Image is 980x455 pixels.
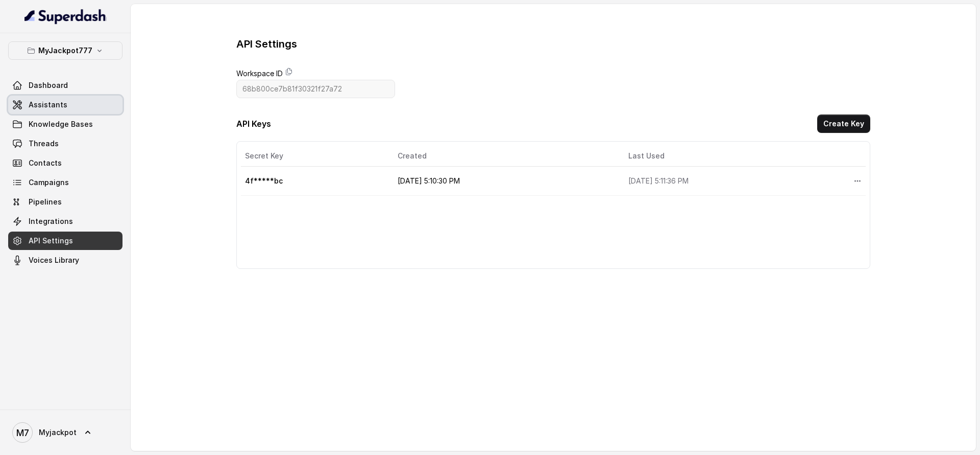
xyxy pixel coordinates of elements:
a: Pipelines [8,193,122,211]
span: API Settings [29,236,73,246]
a: Dashboard [8,76,122,95]
td: [DATE] 5:10:30 PM [389,167,620,196]
h3: API Settings [236,37,297,51]
h3: API Keys [236,118,271,130]
a: Threads [8,134,122,153]
img: light.svg [24,8,107,25]
span: Dashboard [29,80,68,90]
span: Voices Library [29,255,79,265]
a: Myjackpot [8,418,122,447]
a: Integrations [8,212,122,231]
a: API Settings [8,232,122,250]
th: Created [389,146,620,167]
a: Knowledge Bases [8,115,122,133]
span: Integrations [29,216,73,226]
span: Knowledge Bases [29,119,93,129]
th: Last Used [620,146,845,167]
label: Workspace ID [236,67,283,80]
span: Contacts [29,158,62,168]
p: MyJackpot777 [38,44,92,57]
button: MyJackpot777 [8,41,122,60]
span: Pipelines [29,197,62,207]
a: Contacts [8,154,122,172]
a: Voices Library [8,251,122,269]
button: Create Key [817,115,870,133]
th: Secret Key [241,146,389,167]
span: Assistants [29,100,67,110]
span: Threads [29,139,59,149]
td: [DATE] 5:11:36 PM [620,167,845,196]
span: Myjackpot [39,427,77,438]
a: Campaigns [8,173,122,192]
text: M7 [16,427,29,438]
span: Campaigns [29,177,69,188]
button: More options [848,172,867,190]
a: Assistants [8,96,122,114]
